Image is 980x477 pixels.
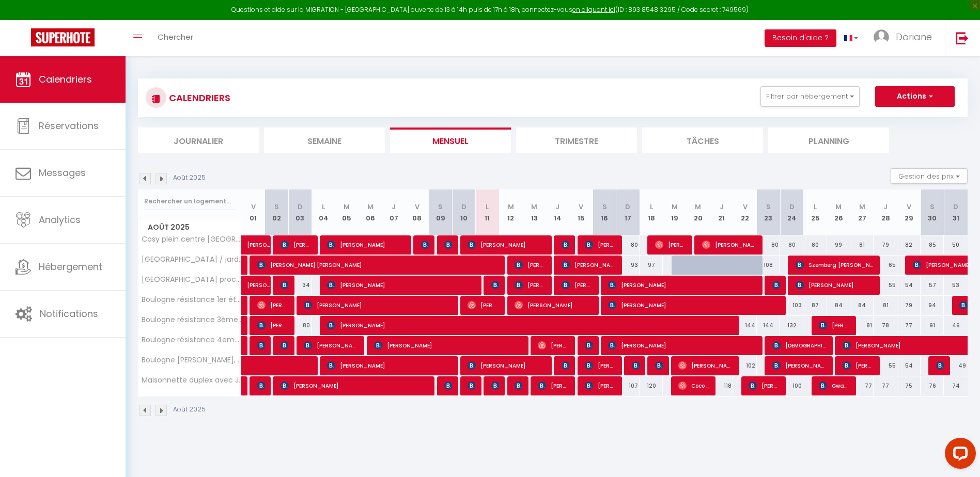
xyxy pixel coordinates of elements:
span: [PERSON_NAME] [538,336,569,355]
div: 80 [803,235,827,255]
span: [PERSON_NAME] [PERSON_NAME] [281,275,288,295]
span: Cusse Gaelle [468,376,475,395]
span: [PERSON_NAME] [327,315,730,335]
input: Rechercher un logement... [144,192,236,211]
span: [PERSON_NAME] [491,275,499,295]
span: [PERSON_NAME] [247,270,271,290]
img: ... [874,29,889,45]
span: [PERSON_NAME] [515,295,592,315]
th: 27 [850,189,874,235]
div: 91 [921,316,944,335]
span: [PERSON_NAME] [749,376,780,395]
div: 85 [921,235,944,255]
span: Chercher [158,31,193,42]
div: 87 [803,296,827,315]
div: 93 [616,256,640,275]
th: 12 [499,189,522,235]
th: 06 [359,189,382,235]
span: [GEOGRAPHIC_DATA] / jardin [140,256,243,263]
th: 19 [663,189,686,235]
span: [PERSON_NAME] [585,356,616,375]
abbr: J [720,202,724,212]
button: Besoin d'aide ? [765,29,836,47]
th: 03 [288,189,312,235]
div: 49 [944,356,968,375]
th: 10 [452,189,475,235]
a: [PERSON_NAME] [242,376,247,396]
span: [PERSON_NAME] [281,336,288,355]
div: 77 [850,376,874,395]
span: [PERSON_NAME] [327,235,405,255]
span: [PERSON_NAME] [468,295,499,315]
div: 55 [874,356,897,375]
div: 80 [757,235,780,255]
div: 50 [944,235,968,255]
th: 08 [406,189,429,235]
th: 24 [780,189,803,235]
span: [PERSON_NAME] [515,376,522,395]
span: Gwadominica Lopio [819,376,850,395]
abbr: L [814,202,817,212]
span: [PERSON_NAME] [327,356,451,375]
th: 17 [616,189,640,235]
div: 84 [850,296,874,315]
abbr: D [789,202,795,212]
p: Août 2025 [173,173,206,183]
th: 18 [640,189,663,235]
p: Août 2025 [173,405,206,415]
a: ... Doriane [866,20,945,56]
abbr: V [415,202,419,212]
span: [PERSON_NAME] [585,235,616,255]
abbr: M [531,202,537,212]
div: 77 [874,376,897,395]
span: [PERSON_NAME] [562,356,569,375]
span: [PERSON_NAME] [304,295,451,315]
span: [PERSON_NAME] [678,356,733,375]
th: 25 [803,189,827,235]
div: 57 [921,276,944,295]
span: Août 2025 [138,220,241,235]
span: [PERSON_NAME] [257,376,265,395]
span: Boulogne résistance 1er étage hyper centre [140,296,243,304]
span: Coco Cocotte [678,376,709,395]
div: 97 [640,256,663,275]
abbr: M [344,202,350,212]
th: 16 [593,189,616,235]
th: 29 [897,189,921,235]
abbr: V [743,202,748,212]
div: 100 [780,376,803,395]
div: 118 [710,376,733,395]
abbr: V [579,202,583,212]
div: 94 [921,296,944,315]
span: [PERSON_NAME] [421,235,429,255]
span: [PERSON_NAME] [608,336,755,355]
span: Boulogne résistance 4eme duplex [140,336,243,344]
span: [PERSON_NAME] [562,235,569,255]
div: 144 [757,316,780,335]
div: 78 [874,316,897,335]
div: 81 [874,296,897,315]
th: 23 [757,189,780,235]
abbr: S [766,202,771,212]
span: [PERSON_NAME] [444,235,452,255]
span: [PERSON_NAME] [515,275,546,295]
a: [PERSON_NAME] [242,235,265,255]
span: [PERSON_NAME] [819,315,850,335]
span: Doriane [896,30,932,43]
span: [PERSON_NAME] [702,235,756,255]
span: Boulogne résistance 3ème étage [140,316,243,324]
a: [PERSON_NAME] [242,316,247,336]
abbr: V [907,202,911,212]
th: 31 [944,189,968,235]
abbr: M [367,202,374,212]
abbr: M [835,202,842,212]
span: [PERSON_NAME] [655,235,686,255]
li: Tâches [642,128,763,153]
div: 55 [874,276,897,295]
div: 80 [616,235,640,255]
div: 54 [897,356,921,375]
span: [PERSON_NAME] [374,336,521,355]
span: [PERSON_NAME] [257,295,288,315]
span: [PERSON_NAME] [PERSON_NAME] [562,255,616,275]
div: 84 [827,296,850,315]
